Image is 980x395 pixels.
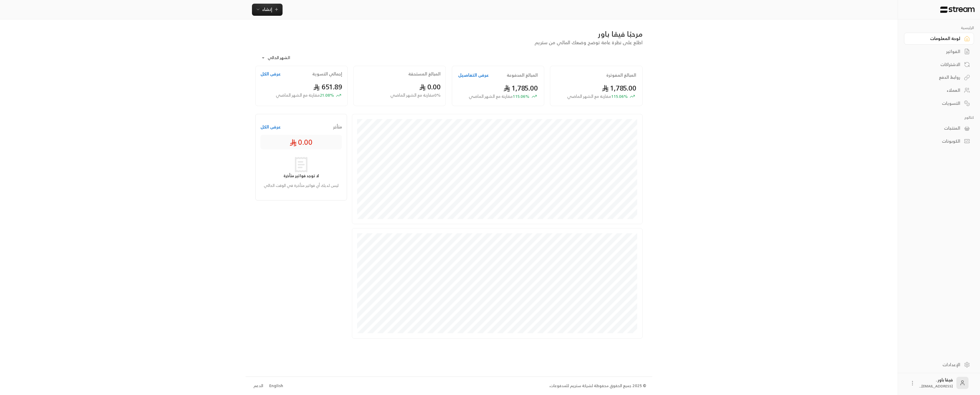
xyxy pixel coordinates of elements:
[260,71,281,77] button: عرض الكل
[912,125,960,131] div: المنتجات
[458,72,489,78] button: عرض التفاصيل
[255,29,643,39] div: مرحبًا فيقا باور
[912,61,960,68] div: الاشتراكات
[567,93,628,100] span: 115.06 %
[904,58,974,70] a: الاشتراكات
[549,383,646,389] div: © 2025 جميع الحقوق محفوظة لشركة ستريم للمدفوعات.
[312,71,342,77] h2: إجمالي التسوية
[904,25,974,30] p: الرئيسية
[469,93,529,100] span: 115.06 %
[904,46,974,58] a: الفواتير
[912,48,960,55] div: الفواتير
[904,359,974,370] a: الإعدادات
[263,183,339,189] p: ليس لديك أي فواتير متأخرة في الوقت الحالي
[333,124,342,130] span: متأخر
[567,92,611,100] span: مقارنة مع الشهر الماضي
[912,362,960,368] div: الإعدادات
[276,92,334,98] span: 21.08 %
[904,97,974,109] a: التسويات
[469,92,513,100] span: مقارنة مع الشهر الماضي
[912,138,960,144] div: الكوبونات
[904,135,974,147] a: الكوبونات
[904,122,974,134] a: المنتجات
[904,115,974,120] p: كتالوج
[940,6,975,13] img: Logo
[419,81,441,93] span: 0.00
[290,137,313,147] span: 0.00
[606,72,636,78] h2: المبالغ المفوترة
[390,92,441,98] span: 0 % مقارنة مع الشهر الماضي
[912,74,960,80] div: روابط الدفع
[912,87,960,93] div: العملاء
[503,82,538,94] span: 1,785.00
[904,33,974,45] a: لوحة المعلومات
[507,72,538,78] h2: المبالغ المدفوعة
[276,91,320,99] span: مقارنة مع الشهر الماضي
[283,172,319,179] strong: لا توجد فواتير متأخرة
[919,383,953,389] span: [EMAIL_ADDRESS]....
[262,5,272,13] span: إنشاء
[904,85,974,96] a: العملاء
[252,380,265,391] a: الدعم
[912,35,960,41] div: لوحة المعلومات
[602,82,636,94] span: 1,785.00
[904,71,974,83] a: روابط الدفع
[408,71,441,77] h2: المبالغ المستحقة
[919,377,953,389] div: فيقا باور .
[252,4,283,16] button: إنشاء
[535,38,643,47] span: اطلع على نظرة عامة توضح وضعك المالي من ستريم
[258,50,303,66] div: الشهر الحالي
[912,100,960,106] div: التسويات
[269,383,283,389] div: English
[313,81,343,93] span: 651.89
[260,124,281,130] button: عرض الكل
